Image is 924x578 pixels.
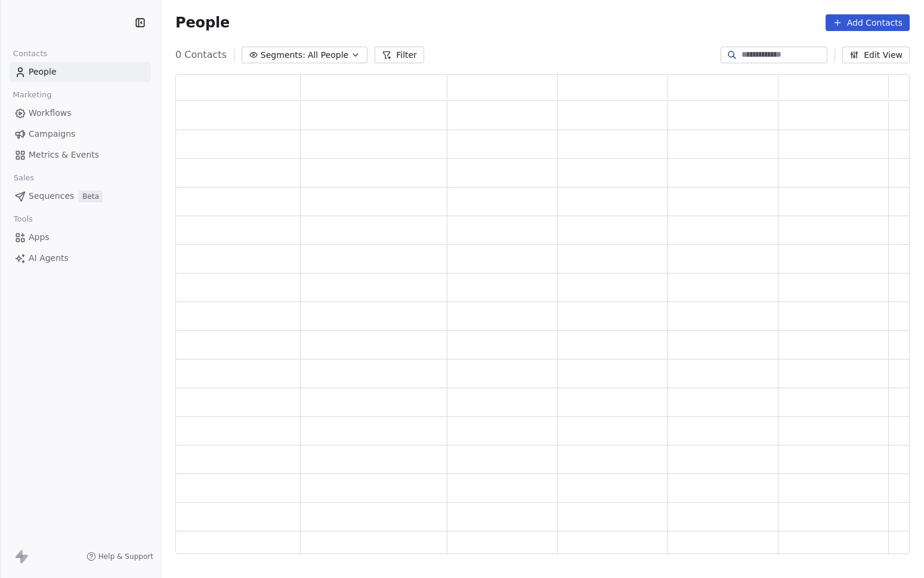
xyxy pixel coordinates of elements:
[29,66,57,78] span: People
[29,252,69,265] span: AI Agents
[8,210,38,228] span: Tools
[10,103,151,123] a: Workflows
[308,49,348,62] span: All People
[10,145,151,165] a: Metrics & Events
[10,62,151,82] a: People
[826,14,910,31] button: Add Contacts
[10,227,151,247] a: Apps
[8,169,39,187] span: Sales
[29,190,74,202] span: Sequences
[79,190,103,202] span: Beta
[10,124,151,144] a: Campaigns
[29,231,50,244] span: Apps
[8,45,52,63] span: Contacts
[8,86,57,104] span: Marketing
[175,14,230,32] span: People
[261,49,305,62] span: Segments:
[10,248,151,268] a: AI Agents
[10,186,151,206] a: SequencesBeta
[375,47,424,63] button: Filter
[98,552,153,561] span: Help & Support
[86,552,153,561] a: Help & Support
[175,48,227,62] span: 0 Contacts
[29,107,72,119] span: Workflows
[29,149,99,161] span: Metrics & Events
[29,128,75,140] span: Campaigns
[842,47,910,63] button: Edit View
